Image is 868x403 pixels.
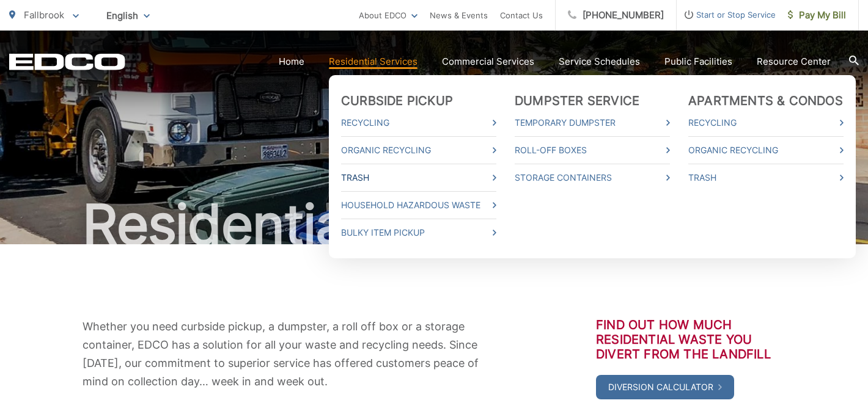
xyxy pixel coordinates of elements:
a: Trash [341,170,496,185]
a: Public Facilities [664,54,732,69]
a: Temporary Dumpster [515,115,670,130]
a: Curbside Pickup [341,93,453,108]
a: Roll-Off Boxes [515,143,670,158]
a: Organic Recycling [688,143,844,158]
a: Organic Recycling [341,143,496,158]
a: News & Events [430,8,488,23]
a: Commercial Services [442,54,534,69]
a: About EDCO [359,8,417,23]
span: Pay My Bill [788,8,846,23]
h3: Find out how much residential waste you divert from the landfill [596,318,785,361]
a: Trash [688,170,844,185]
h1: Residential Services [9,194,859,255]
a: Storage Containers [515,170,670,185]
a: EDCD logo. Return to the homepage. [9,53,125,70]
a: Apartments & Condos [688,93,843,108]
a: Resource Center [757,54,831,69]
a: Recycling [341,115,496,130]
a: Bulky Item Pickup [341,225,496,240]
a: Recycling [688,115,844,130]
a: Contact Us [500,8,543,23]
a: Service Schedules [559,54,640,69]
a: Residential Services [329,54,417,69]
a: Household Hazardous Waste [341,198,496,212]
a: Diversion Calculator [596,375,734,399]
a: Dumpster Service [515,93,639,108]
span: Fallbrook [24,9,64,21]
a: Home [279,54,304,69]
span: English [97,5,159,26]
p: Whether you need curbside pickup, a dumpster, a roll off box or a storage container, EDCO has a s... [83,318,492,391]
